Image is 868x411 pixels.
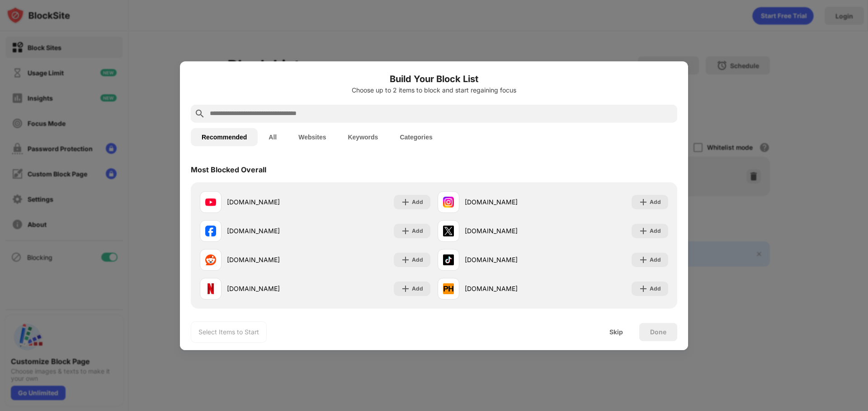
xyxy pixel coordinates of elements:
div: [DOMAIN_NAME] [227,197,315,207]
img: favicons [205,283,216,294]
img: favicons [443,197,454,208]
div: Choose up to 2 items to block and start regaining focus [191,87,677,94]
div: Add [412,226,423,236]
img: favicons [205,226,216,236]
button: Categories [389,128,443,146]
div: [DOMAIN_NAME] [465,197,553,207]
div: [DOMAIN_NAME] [465,284,553,293]
div: Add [412,284,423,293]
img: favicons [443,226,454,236]
div: [DOMAIN_NAME] [465,226,553,236]
img: search.svg [194,108,205,119]
button: Websites [288,128,337,146]
div: Skip [609,328,623,336]
img: favicons [443,283,454,294]
div: Select Items to Start [198,328,259,337]
div: Done [650,328,666,336]
div: [DOMAIN_NAME] [227,255,315,264]
img: favicons [205,197,216,208]
img: favicons [443,254,454,265]
div: [DOMAIN_NAME] [227,284,315,293]
button: Recommended [191,128,258,146]
h6: Build Your Block List [191,72,677,86]
div: Most Blocked Overall [191,165,266,174]
button: All [258,128,288,146]
div: [DOMAIN_NAME] [465,255,553,264]
div: Add [650,284,661,293]
img: favicons [205,254,216,265]
div: Add [650,255,661,264]
div: Add [412,255,423,264]
div: Add [412,198,423,207]
button: Keywords [337,128,389,146]
div: [DOMAIN_NAME] [227,226,315,236]
div: Add [650,226,661,236]
div: Add [650,198,661,207]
